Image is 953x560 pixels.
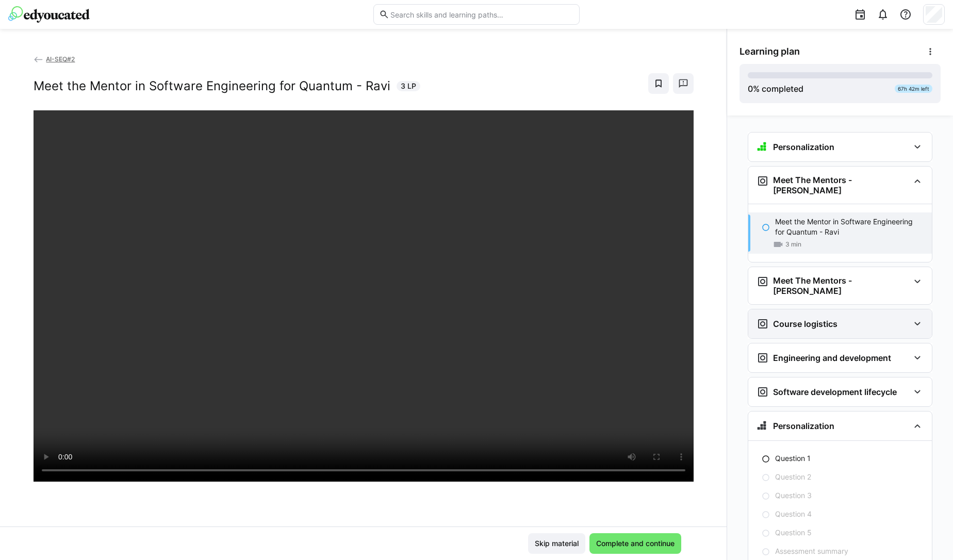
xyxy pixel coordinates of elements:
p: Assessment summary [775,546,848,556]
span: 0 [748,84,753,94]
h3: Software development lifecycle [773,387,897,397]
span: Skip material [533,538,580,549]
p: Question 5 [775,528,812,538]
h3: Engineering and development [773,353,891,363]
h3: Meet The Mentors - [PERSON_NAME] [773,175,909,195]
span: AI-SEQ#2 [46,55,75,63]
span: Learning plan [740,46,800,57]
h3: Meet The Mentors - [PERSON_NAME] [773,275,909,296]
input: Search skills and learning paths… [389,10,574,19]
h3: Course logistics [773,319,837,329]
button: Complete and continue [589,533,681,554]
p: Question 1 [775,453,811,464]
p: Question 4 [775,509,812,519]
div: % completed [748,83,803,95]
p: Question 3 [775,490,812,501]
h3: Personalization [773,142,834,152]
p: Meet the Mentor in Software Engineering for Quantum - Ravi [775,217,924,237]
p: Question 2 [775,472,811,482]
a: AI-SEQ#2 [34,55,75,63]
h3: Personalization [773,421,834,431]
button: Skip material [528,533,585,554]
span: 3 LP [401,81,416,91]
div: 67h 42m left [895,85,932,93]
h2: Meet the Mentor in Software Engineering for Quantum - Ravi [34,78,390,94]
span: Complete and continue [595,538,676,549]
span: 3 min [785,240,801,249]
